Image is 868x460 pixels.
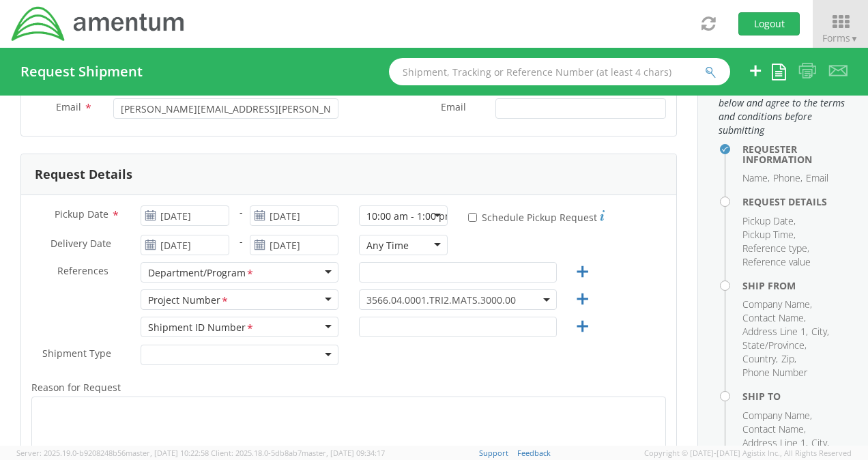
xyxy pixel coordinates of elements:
[366,293,549,306] span: 3566.04.0001.TRI2.MATS.3000.00
[742,281,848,291] h4: Ship From
[742,391,848,401] h4: Ship To
[148,266,255,281] div: Department/Program
[850,33,858,44] span: ▼
[742,214,796,228] li: Pickup Date
[742,436,808,450] li: Address Line 1
[148,321,255,335] div: Shipment ID Number
[742,144,848,165] h4: Requester Information
[742,339,807,352] li: State/Province
[806,171,828,185] li: Email
[126,448,209,458] span: master, [DATE] 10:22:58
[742,255,811,269] li: Reference value
[441,100,466,116] span: Email
[359,289,557,310] span: 3566.04.0001.TRI2.MATS.3000.00
[742,228,796,242] li: Pickup Time
[742,422,806,436] li: Contact Name
[10,5,186,43] img: dyn-intl-logo-049831509241104b2a82.png
[742,171,770,185] li: Name
[20,64,143,79] h4: Request Shipment
[742,242,809,255] li: Reference type
[644,448,852,459] span: Copyright © [DATE]-[DATE] Agistix Inc., All Rights Reserved
[479,448,508,458] a: Support
[16,448,209,458] span: Server: 2025.19.0-b9208248b56
[468,213,477,222] input: Schedule Pickup Request
[811,325,829,339] li: City
[773,171,802,185] li: Phone
[211,448,385,458] span: Client: 2025.18.0-5db8ab7
[719,83,848,137] span: Fill out each form listed below and agree to the terms and conditions before submitting
[148,293,229,308] div: Project Number
[366,239,409,253] div: Any Time
[42,347,111,362] span: Shipment Type
[55,207,108,220] span: Pickup Date
[738,12,800,35] button: Logout
[742,311,806,325] li: Contact Name
[781,352,796,366] li: Zip
[742,366,807,379] li: Phone Number
[302,448,385,458] span: master, [DATE] 09:34:17
[50,237,111,253] span: Delivery Date
[822,31,858,44] span: Forms
[468,208,605,225] label: Schedule Pickup Request
[56,100,81,113] span: Email
[742,298,812,311] li: Company Name
[742,352,778,366] li: Country
[57,264,108,277] span: References
[389,58,730,85] input: Shipment, Tracking or Reference Number (at least 4 chars)
[366,210,454,223] div: 10:00 am - 1:00 pm
[517,448,551,458] a: Feedback
[742,409,812,422] li: Company Name
[742,325,808,339] li: Address Line 1
[31,381,121,394] span: Reason for Request
[811,436,829,450] li: City
[35,168,132,182] h3: Request Details
[742,197,848,207] h4: Request Details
